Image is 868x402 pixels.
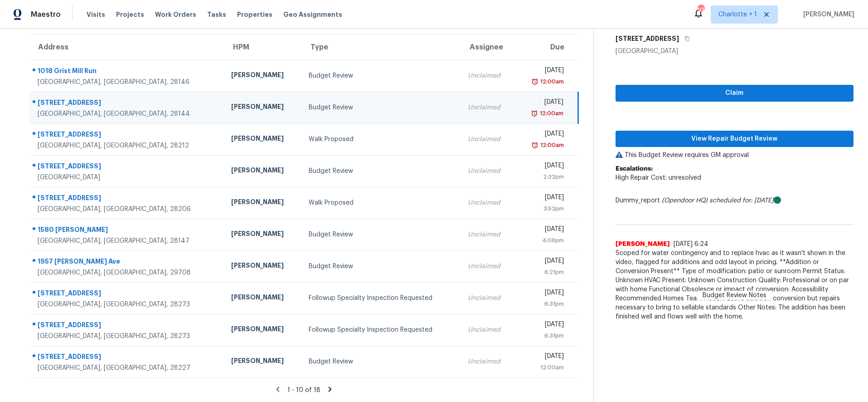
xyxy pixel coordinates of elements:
[616,151,854,160] p: This Budget Review requires GM approval
[38,257,217,268] div: 1957 [PERSON_NAME] Ave
[309,198,454,207] div: Walk Proposed
[623,88,847,99] span: Claim
[468,230,508,239] div: Unclaimed
[231,102,294,113] div: [PERSON_NAME]
[231,166,294,177] div: [PERSON_NAME]
[309,71,454,80] div: Budget Review
[522,268,564,277] div: 6:21pm
[468,357,508,366] div: Unclaimed
[468,167,508,176] div: Unclaimed
[287,387,320,393] span: 1 - 10 of 18
[38,193,217,205] div: [STREET_ADDRESS]
[231,70,294,82] div: [PERSON_NAME]
[309,357,454,366] div: Budget Review
[468,71,508,80] div: Unclaimed
[616,249,854,321] span: Scoped for water contingency and to replace hvac as it wasn't shown in the video, flagged for add...
[231,293,294,304] div: [PERSON_NAME]
[309,325,454,334] div: Followup Specialty Inspection Requested
[38,78,217,87] div: [GEOGRAPHIC_DATA], [GEOGRAPHIC_DATA], 28146
[522,225,564,236] div: [DATE]
[309,294,454,303] div: Followup Specialty Inspection Requested
[522,299,564,309] div: 6:31pm
[116,10,144,19] span: Projects
[38,66,217,78] div: 1018 Grist Mill Run
[283,10,342,19] span: Geo Assignments
[38,363,217,373] div: [GEOGRAPHIC_DATA], [GEOGRAPHIC_DATA], 28227
[468,198,508,207] div: Unclaimed
[522,98,563,109] div: [DATE]
[522,161,564,172] div: [DATE]
[38,300,217,309] div: [GEOGRAPHIC_DATA], [GEOGRAPHIC_DATA], 28273
[616,131,854,147] button: View Repair Budget Review
[38,141,217,150] div: [GEOGRAPHIC_DATA], [GEOGRAPHIC_DATA], 28212
[522,352,564,363] div: [DATE]
[697,291,772,300] span: Budget Review Notes
[522,129,564,141] div: [DATE]
[800,10,854,19] span: [PERSON_NAME]
[616,166,653,172] b: Escalations:
[531,141,538,150] img: Overdue Alarm Icon
[616,34,679,43] h5: [STREET_ADDRESS]
[623,133,847,145] span: View Repair Budget Review
[698,5,704,15] div: 93
[522,204,564,213] div: 3:52pm
[38,162,217,173] div: [STREET_ADDRESS]
[237,10,272,19] span: Properties
[38,236,217,245] div: [GEOGRAPHIC_DATA], [GEOGRAPHIC_DATA], 28147
[461,34,515,60] th: Assignee
[515,34,578,60] th: Due
[522,236,564,245] div: 4:06pm
[522,288,564,299] div: [DATE]
[616,196,854,205] div: Dummy_report
[38,109,217,118] div: [GEOGRAPHIC_DATA], [GEOGRAPHIC_DATA], 28144
[531,109,538,118] img: Overdue Alarm Icon
[522,172,564,181] div: 2:32pm
[522,256,564,268] div: [DATE]
[38,225,217,236] div: 1580 [PERSON_NAME]
[538,141,564,150] div: 12:00am
[309,167,454,176] div: Budget Review
[309,230,454,239] div: Budget Review
[231,261,294,272] div: [PERSON_NAME]
[522,66,564,77] div: [DATE]
[231,197,294,209] div: [PERSON_NAME]
[38,268,217,277] div: [GEOGRAPHIC_DATA], [GEOGRAPHIC_DATA], 29708
[301,34,461,60] th: Type
[231,324,294,336] div: [PERSON_NAME]
[522,320,564,331] div: [DATE]
[38,352,217,363] div: [STREET_ADDRESS]
[38,289,217,300] div: [STREET_ADDRESS]
[38,98,217,109] div: [STREET_ADDRESS]
[468,135,508,144] div: Unclaimed
[616,175,701,181] span: High Repair Cost: unresolved
[38,332,217,341] div: [GEOGRAPHIC_DATA], [GEOGRAPHIC_DATA], 28273
[522,193,564,204] div: [DATE]
[538,109,563,118] div: 12:00am
[709,197,774,204] i: scheduled for: [DATE]
[224,34,301,60] th: HPM
[87,10,105,19] span: Visits
[531,77,538,86] img: Overdue Alarm Icon
[29,34,224,60] th: Address
[38,130,217,141] div: [STREET_ADDRESS]
[616,85,854,102] button: Claim
[38,205,217,214] div: [GEOGRAPHIC_DATA], [GEOGRAPHIC_DATA], 28206
[38,320,217,332] div: [STREET_ADDRESS]
[522,363,564,372] div: 12:00am
[616,240,670,249] span: [PERSON_NAME]
[679,30,691,47] button: Copy Address
[468,325,508,334] div: Unclaimed
[207,11,226,18] span: Tasks
[538,77,564,86] div: 12:00am
[231,356,294,368] div: [PERSON_NAME]
[522,331,564,340] div: 6:31pm
[231,134,294,145] div: [PERSON_NAME]
[309,262,454,271] div: Budget Review
[674,241,708,247] span: [DATE] 6:24
[309,103,454,112] div: Budget Review
[231,229,294,240] div: [PERSON_NAME]
[31,10,61,19] span: Maestro
[155,10,196,19] span: Work Orders
[468,103,508,112] div: Unclaimed
[662,197,708,204] i: (Opendoor HQ)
